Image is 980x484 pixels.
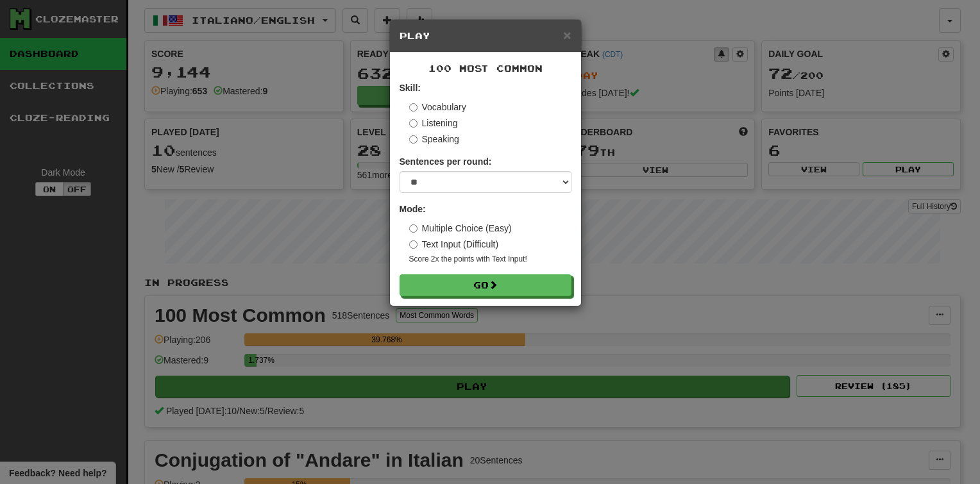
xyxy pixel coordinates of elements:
[400,155,492,168] label: Sentences per round:
[409,101,466,113] label: Vocabulary
[563,28,571,42] span: ×
[400,83,421,93] strong: Skill:
[400,29,571,42] h5: Play
[409,224,418,233] input: Multiple Choice (Easy)
[428,63,543,74] span: 100 Most Common
[409,222,512,235] label: Multiple Choice (Easy)
[409,135,418,144] input: Speaking
[409,119,418,128] input: Listening
[409,240,418,249] input: Text Input (Difficult)
[409,133,459,146] label: Speaking
[563,28,571,42] button: Close
[400,274,571,296] button: Go
[409,117,458,129] label: Listening
[409,238,499,251] label: Text Input (Difficult)
[409,103,418,112] input: Vocabulary
[400,204,426,214] strong: Mode:
[409,254,571,265] small: Score 2x the points with Text Input !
